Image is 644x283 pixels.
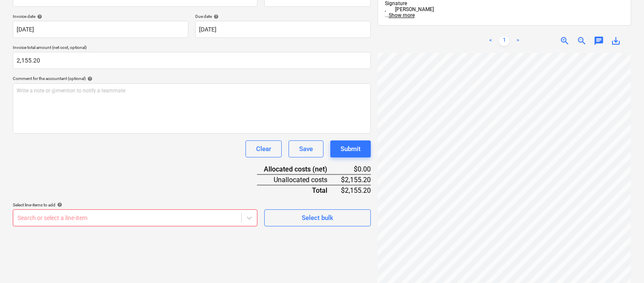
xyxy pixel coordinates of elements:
input: Invoice total amount (net cost, optional) [13,52,371,69]
div: Select line-items to add [13,202,257,208]
span: zoom_out [577,36,587,46]
div: Allocated costs (net) [257,164,341,174]
iframe: Chat Widget [601,242,644,283]
span: help [86,76,92,81]
div: Unallocated costs [257,174,341,185]
span: Signature [385,0,624,12]
div: Select bulk [302,212,333,223]
span: zoom_in [560,36,570,46]
span: save_alt [611,36,621,46]
button: Save [289,140,323,157]
span: ... [385,12,415,18]
div: Due date [195,14,371,19]
div: Invoice date [13,14,188,19]
span: help [35,14,42,19]
div: $2,155.20 [341,185,371,195]
span: help [55,202,62,207]
div: Clear [256,143,271,154]
a: Previous page [485,36,496,46]
p: Invoice total amount (net cost, optional) [13,45,371,52]
a: Page 1 is your current page [499,36,509,46]
a: Next page [513,36,523,46]
button: Clear [245,140,282,157]
input: Invoice date not specified [13,21,188,38]
div: Submit [341,143,361,154]
div: $0.00 [341,164,371,174]
span: help [212,14,219,19]
span: chat [594,36,604,46]
div: $2,155.20 [341,174,371,185]
div: , [PERSON_NAME] [385,6,624,12]
button: Submit [330,140,371,157]
div: Total [257,185,341,195]
span: Show more [389,12,415,18]
div: Save [299,143,313,154]
input: Due date not specified [195,21,371,38]
button: Select bulk [264,209,371,226]
div: Comment for the accountant (optional) [13,76,371,81]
